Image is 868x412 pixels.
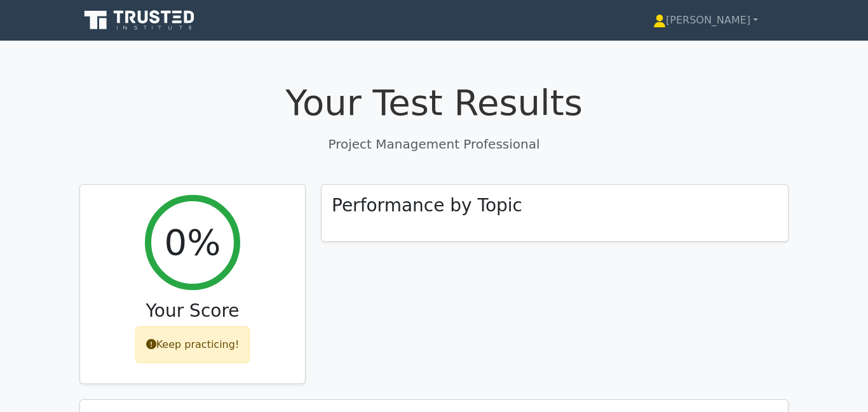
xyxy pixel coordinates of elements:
[90,300,295,322] h3: Your Score
[135,326,250,363] div: Keep practicing!
[623,8,789,33] a: [PERSON_NAME]
[79,81,789,124] h1: Your Test Results
[332,195,522,216] h3: Performance by Topic
[165,221,221,263] h2: 0%
[79,135,789,154] p: Project Management Professional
